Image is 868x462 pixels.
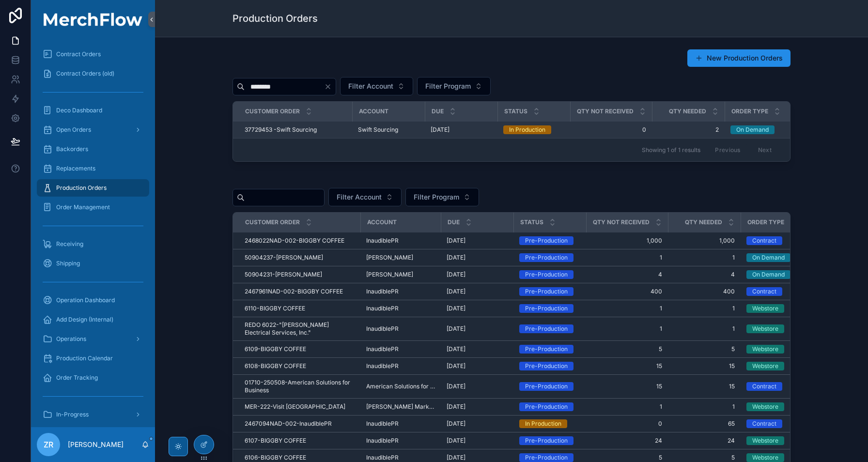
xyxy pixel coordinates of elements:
[245,454,306,462] span: 6106-BIGGBY COFFEE
[525,236,568,245] div: Pre-Production
[245,271,322,278] span: 50904231-[PERSON_NAME]
[752,345,778,354] div: Webstore
[245,108,300,115] span: Customer order
[674,288,735,295] a: 400
[746,419,807,428] a: Contract
[366,325,435,333] a: InaudiblePR
[245,288,343,295] span: 2467961NAD-002-BIGGBY COFFEE
[519,402,580,411] a: Pre-Production
[366,288,399,295] span: InaudiblePR
[44,439,53,450] span: ZR
[747,218,784,226] span: Order Type
[56,145,88,153] span: Backorders
[687,49,790,67] a: New Production Orders
[519,236,580,245] a: Pre-Production
[245,237,344,245] span: 2468022NAD-002-BIGGBY COFFEE
[685,218,722,226] span: QTY NEEDED
[746,402,807,411] a: Webstore
[366,403,435,411] a: [PERSON_NAME] Marketing Group
[245,362,306,370] span: 6108-BIGGBY COFFEE
[592,325,662,333] a: 1
[746,453,807,462] a: Webstore
[366,362,435,370] a: InaudiblePR
[746,287,807,296] a: Contract
[509,125,545,134] div: In Production
[592,345,662,353] span: 5
[366,271,413,278] span: [PERSON_NAME]
[592,288,662,295] span: 400
[37,179,149,197] a: Production Orders
[592,420,662,428] a: 0
[752,236,776,245] div: Contract
[447,437,508,445] a: [DATE]
[592,237,662,245] a: 1,000
[525,402,568,411] div: Pre-Production
[245,305,305,312] span: 6110-BIGGBY COFFEE
[519,324,580,333] a: Pre-Production
[525,270,568,279] div: Pre-Production
[746,270,807,279] a: On Demand
[245,218,300,226] span: Customer order
[245,437,306,445] span: 6107-BIGGBY COFFEE
[56,70,114,77] span: Contract Orders (old)
[366,271,435,278] a: [PERSON_NAME]
[405,188,479,206] button: Select Button
[245,437,355,445] a: 6107-BIGGBY COFFEE
[592,271,662,278] span: 4
[746,345,807,354] a: Webstore
[366,237,399,245] span: InaudiblePR
[674,383,735,390] a: 15
[592,403,662,411] a: 1
[37,406,149,423] a: In-Progress
[414,192,459,202] span: Filter Program
[736,125,769,134] div: On Demand
[674,437,735,445] a: 24
[658,126,719,134] a: 2
[431,126,492,134] a: [DATE]
[519,270,580,279] a: Pre-Production
[37,330,149,348] a: Operations
[56,260,80,267] span: Shipping
[525,382,568,391] div: Pre-Production
[447,254,465,262] span: [DATE]
[674,237,735,245] span: 1,000
[519,382,580,391] a: Pre-Production
[245,271,355,278] a: 50904231-[PERSON_NAME]
[525,362,568,370] div: Pre-Production
[245,420,355,428] a: 2467094NAD-002-InaudiblePR
[752,287,776,296] div: Contract
[592,383,662,390] a: 15
[504,108,527,115] span: Status
[519,419,580,428] a: In Production
[576,126,646,134] a: 0
[37,311,149,328] a: Add Design (Internal)
[56,203,110,211] span: Order Management
[56,184,107,192] span: Production Orders
[592,305,662,312] a: 1
[324,83,336,91] button: Clear
[366,383,435,390] a: American Solutions for Business
[592,362,662,370] a: 15
[674,325,735,333] span: 1
[245,288,355,295] a: 2467961NAD-002-BIGGBY COFFEE
[447,362,465,370] span: [DATE]
[37,235,149,253] a: Receiving
[447,325,508,333] a: [DATE]
[56,316,113,323] span: Add Design (Internal)
[328,188,402,206] button: Select Button
[592,437,662,445] span: 24
[752,304,778,313] div: Webstore
[592,254,662,262] a: 1
[245,403,345,411] span: MER-222-Visit [GEOGRAPHIC_DATA]
[447,271,508,278] a: [DATE]
[752,253,785,262] div: On Demand
[525,287,568,296] div: Pre-Production
[245,345,355,353] a: 6109-BIGGBY COFFEE
[245,362,355,370] a: 6108-BIGGBY COFFEE
[366,362,399,370] span: InaudiblePR
[674,345,735,353] span: 5
[447,420,508,428] a: [DATE]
